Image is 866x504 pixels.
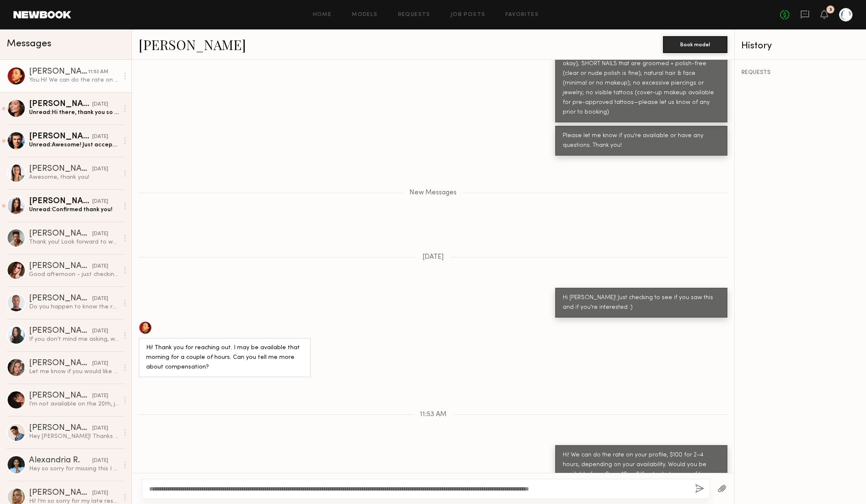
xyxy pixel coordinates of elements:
[29,465,119,473] div: Hey so sorry for missing this I was out of town for work!
[29,173,119,181] div: Awesome, thank you!
[29,141,119,149] div: Unread: Awesome! Just accepted :)
[352,12,377,18] a: Models
[829,8,832,12] div: 3
[420,411,446,418] span: 11:53 AM
[146,343,303,372] div: Hi! Thank you for reaching out. I may be available that morning for a couple of hours. Can you te...
[92,263,108,271] div: [DATE]
[92,360,108,368] div: [DATE]
[29,489,92,497] div: [PERSON_NAME]
[88,68,108,76] div: 11:53 AM
[29,133,92,141] div: [PERSON_NAME]
[92,295,108,303] div: [DATE]
[422,254,444,261] span: [DATE]
[563,293,720,313] div: Hi [PERSON_NAME]! Just checking to see if you saw this and if you're interested :)
[663,36,727,53] button: Book model
[29,197,92,206] div: [PERSON_NAME]
[29,230,92,238] div: [PERSON_NAME]
[92,392,108,400] div: [DATE]
[29,368,119,376] div: Let me know if you would like to work 🤝
[29,303,119,311] div: Do you happen to know the rate?
[29,335,119,343] div: If you don’t mind me asking, what is the rate?
[29,100,92,109] div: [PERSON_NAME]
[29,76,119,84] div: You: Hi! We can do the rate on your profile, $100 for 2–4 hours, depending on your availability. ...
[92,133,108,141] div: [DATE]
[29,165,92,173] div: [PERSON_NAME]
[29,109,119,117] div: Unread: Hi there, thank you so much for reaching out! Unfortunately I’m out of the country and wo...
[563,131,720,151] div: Please let me know if you're available or have any questions. Thank you!
[29,238,119,246] div: Thank you! Look forward to working with y’all :)
[29,271,119,279] div: Good afternoon - just checking in to see if you would still like to go ahead with this booking, K...
[29,262,92,271] div: [PERSON_NAME]
[139,35,246,53] a: [PERSON_NAME]
[29,400,119,408] div: I’m not available on the 20th, just after day 23
[29,392,92,400] div: [PERSON_NAME]
[409,189,457,196] span: New Messages
[92,101,108,109] div: [DATE]
[29,456,92,465] div: Alexandria R.
[7,39,51,49] span: Messages
[92,230,108,238] div: [DATE]
[92,165,108,173] div: [DATE]
[92,489,108,497] div: [DATE]
[741,70,859,76] div: REQUESTS
[29,359,92,368] div: [PERSON_NAME]
[29,424,92,432] div: [PERSON_NAME]
[505,12,539,18] a: Favorites
[741,41,859,51] div: History
[313,12,332,18] a: Home
[92,457,108,465] div: [DATE]
[29,68,88,76] div: [PERSON_NAME]
[563,451,720,489] div: Hi! We can do the rate on your profile, $100 for 2–4 hours, depending on your availability. Would...
[92,327,108,335] div: [DATE]
[29,432,119,440] div: Hey [PERSON_NAME]! Thanks for reaching out! I am available and interested! What’s the usage for t...
[29,327,92,335] div: [PERSON_NAME]
[29,294,92,303] div: [PERSON_NAME]
[92,198,108,206] div: [DATE]
[29,206,119,214] div: Unread: Confirmed thank you!
[92,424,108,432] div: [DATE]
[663,40,727,48] a: Book model
[398,12,430,18] a: Requests
[451,12,486,18] a: Job Posts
